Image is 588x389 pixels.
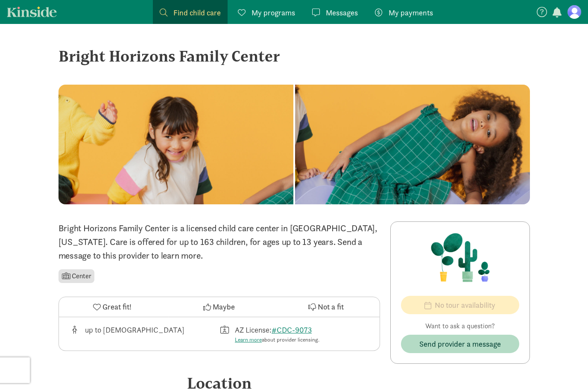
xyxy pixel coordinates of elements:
a: #CDC-9073 [272,325,312,335]
span: My programs [252,7,295,18]
a: Learn more [235,336,262,343]
button: Great fit! [59,297,166,317]
div: AZ License: [235,324,319,344]
span: My payments [389,7,433,18]
div: Bright Horizons Family Center [59,44,530,68]
span: Find child care [173,7,221,18]
span: Messages [326,7,358,18]
a: Kinside [7,6,57,17]
div: about provider licensing. [235,336,319,344]
span: Not a fit [318,301,344,312]
div: Age range for children that this provider cares for [69,324,219,344]
span: Send provider a message [419,338,501,350]
div: License number [219,324,369,344]
span: No tour availability [435,299,495,311]
span: Maybe [213,301,235,312]
button: No tour availability [401,296,519,314]
div: up to [DEMOGRAPHIC_DATA] [85,324,184,344]
button: Maybe [166,297,272,317]
p: Bright Horizons Family Center is a licensed child care center in [GEOGRAPHIC_DATA], [US_STATE]. C... [59,221,380,262]
li: Center [59,269,95,283]
button: Not a fit [272,297,379,317]
button: Send provider a message [401,335,519,353]
p: Want to ask a question? [401,321,519,331]
span: Great fit! [102,301,132,312]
